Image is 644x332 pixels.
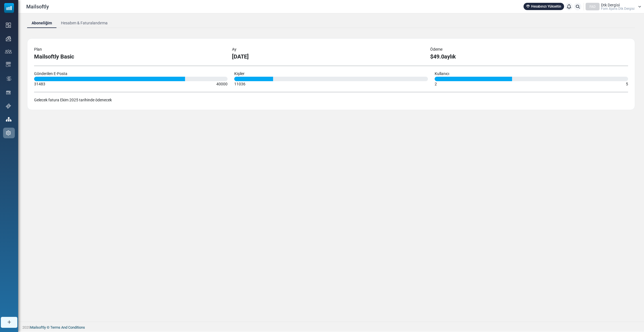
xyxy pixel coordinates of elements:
div: 40000 [216,81,228,87]
img: landing_pages.svg [6,90,11,95]
img: support-icon.svg [6,104,11,109]
img: dashboard-icon.svg [6,23,11,28]
div: 2 [435,81,437,87]
span: Kullanıcı [435,71,449,76]
div: Ay [232,46,423,52]
div: $49.0 [430,52,621,61]
span: Gönderilen E-Posta [34,71,67,76]
img: settings-icon.svg [6,130,11,135]
img: workflow.svg [6,75,12,82]
div: Mailsoftly Basic [34,52,225,61]
div: 31483 [34,81,45,87]
a: Terms And Conditions [50,325,85,329]
footer: 2025 [18,322,644,332]
a: Hesabım & Faturalandırma [56,18,112,28]
img: mailsoftly_icon_blue_white.svg [4,3,14,13]
span: translation missing: tr.layouts.footer.terms_and_conditions [50,325,85,329]
div: Plan [34,46,225,52]
a: Hesabınızı Yükseltin [524,3,564,10]
a: FAD Dtk Dergi̇si̇ Fom Ajans Dtk Dergi̇si̇ [586,3,641,10]
div: 5 [626,81,628,87]
span: Dtk Dergi̇si̇ [601,3,620,7]
span: Mailsoftly [26,3,49,10]
img: campaigns-icon.png [6,36,11,41]
span: aylık [444,53,456,60]
a: Aboneliğim [27,18,56,28]
div: FAD [586,3,600,10]
div: Ödeme [430,46,621,52]
a: Mailsoftly © [30,325,49,329]
div: [DATE] [232,52,423,61]
div: Gelecek fatura Ekim 2025 tarihinde ödenecek [34,97,628,103]
div: 11036 [234,81,245,87]
span: Fom Ajans Dtk Dergi̇si̇ [601,7,634,10]
span: Kişiler [234,71,245,76]
img: contacts-icon.svg [5,50,12,53]
img: email-templates-icon.svg [6,62,11,67]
